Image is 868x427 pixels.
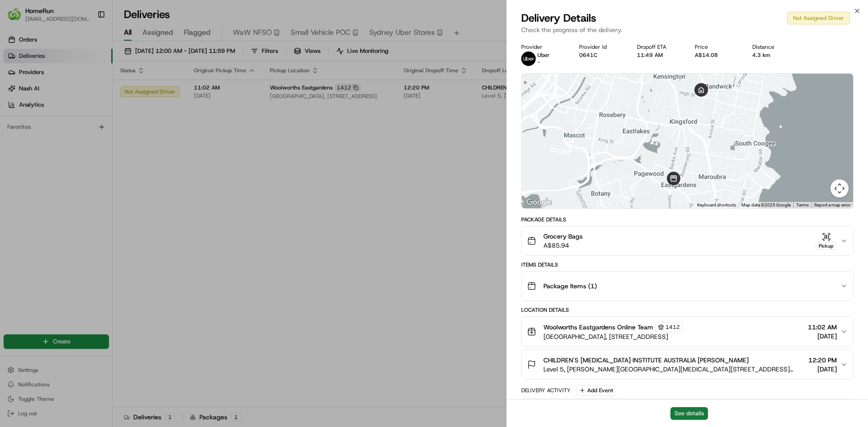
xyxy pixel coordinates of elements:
[521,52,536,66] img: uber-new-logo.jpeg
[695,43,738,51] div: Price
[637,52,680,59] div: 11:49 AM
[522,350,853,379] button: CHILDREN'S [MEDICAL_DATA] INSTITUTE AUSTRALIA [PERSON_NAME]Level 5, [PERSON_NAME][GEOGRAPHIC_DATA...
[543,232,583,241] span: Grocery Bags
[522,272,853,300] button: Package Items (1)
[576,385,616,396] button: Add Event
[796,202,809,207] a: Terms (opens in new tab)
[521,306,854,314] div: Location Details
[9,86,25,103] img: 1736555255976-a54dd68f-1ca7-489b-9aae-adbdc363a1c4
[808,356,837,365] span: 12:20 PM
[521,43,565,51] div: Provider
[808,332,837,341] span: [DATE]
[816,232,837,250] button: Pickup
[752,43,796,51] div: Distance
[31,95,114,103] div: We're available if you need us!
[816,242,837,250] div: Pickup
[521,261,854,268] div: Items Details
[522,317,853,347] button: Woolworths Eastgardens Online Team1412[GEOGRAPHIC_DATA], [STREET_ADDRESS]11:02 AM[DATE]
[808,365,837,374] span: [DATE]
[522,226,853,255] button: Grocery BagsA$85.94Pickup
[521,387,571,394] div: Delivery Activity
[637,43,680,51] div: Dropoff ETA
[543,356,749,365] span: CHILDREN'S [MEDICAL_DATA] INSTITUTE AUSTRALIA [PERSON_NAME]
[90,153,109,160] span: Pylon
[579,43,623,51] div: Provider Id
[665,324,680,331] span: 1412
[543,241,583,250] span: A$85.94
[31,86,148,95] div: Start new chat
[9,36,165,51] p: Welcome 👋
[73,127,149,144] a: 💻API Documentation
[538,59,540,66] span: -
[814,202,850,207] a: Report a map error
[521,216,854,223] div: Package Details
[521,25,854,34] p: Check the progress of the delivery.
[543,282,597,291] span: Package Items ( 1 )
[9,132,16,139] div: 📗
[154,89,165,100] button: Start new chat
[76,132,84,139] div: 💻
[741,202,791,207] span: Map data ©2025 Google
[5,127,73,144] a: 📗Knowledge Base
[830,179,849,197] button: Map camera controls
[808,323,837,332] span: 11:02 AM
[543,365,805,374] span: Level 5, [PERSON_NAME][GEOGRAPHIC_DATA][MEDICAL_DATA][STREET_ADDRESS][GEOGRAPHIC_DATA]
[18,131,69,140] span: Knowledge Base
[524,197,554,208] img: Google
[24,58,149,68] input: Clear
[85,131,145,140] span: API Documentation
[695,52,738,59] div: A$14.08
[538,52,550,59] span: Uber
[670,407,708,420] button: See details
[579,52,597,59] button: 0641C
[64,153,109,160] a: Powered byPylon
[543,323,653,332] span: Woolworths Eastgardens Online Team
[752,52,796,59] div: 4.3 km
[9,9,27,27] img: Nash
[697,202,736,208] button: Keyboard shortcuts
[524,197,554,208] a: Open this area in Google Maps (opens a new window)
[543,332,683,341] span: [GEOGRAPHIC_DATA], [STREET_ADDRESS]
[521,11,596,25] span: Delivery Details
